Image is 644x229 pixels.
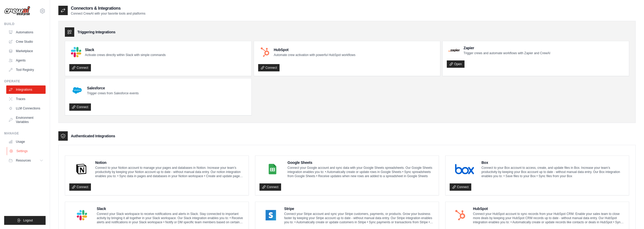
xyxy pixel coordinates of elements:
[284,206,435,211] h4: Stripe
[274,53,355,57] p: Automate crew activation with powerful HubSpot workflows
[97,206,244,211] h4: Slack
[71,84,83,97] img: Salesforce Logo
[448,49,460,52] img: Zapier Logo
[69,183,91,191] a: Connect
[6,28,46,36] a: Automations
[288,166,435,178] p: Connect your Google account and sync data with your Google Sheets spreadsheets. Our Google Sheets...
[259,183,281,191] a: Connect
[71,47,81,57] img: Slack Logo
[260,47,270,57] img: HubSpot Logo
[261,164,284,174] img: Google Sheets Logo
[6,95,46,103] a: Traces
[4,131,46,135] div: Manage
[97,212,244,224] p: Connect your Slack workspace to receive notifications and alerts in Slack. Stay connected to impo...
[450,183,471,191] a: Connect
[71,5,145,11] h2: Connectors & Integrations
[71,210,93,220] img: Slack Logo
[4,22,46,26] div: Build
[4,79,46,83] div: Operate
[87,85,139,91] h4: Salesforce
[481,166,625,178] p: Connect to your Box account to access, create, and update files in Box. Increase your team’s prod...
[95,160,244,165] h4: Notion
[258,64,280,71] a: Connect
[71,11,145,16] p: Connect CrewAI with your favorite tools and platforms
[87,91,139,95] p: Trigger crews from Salesforce events
[69,103,91,111] a: Connect
[463,45,550,51] h4: Zapier
[6,114,46,126] a: Environment Variables
[288,160,435,165] h4: Google Sheets
[6,66,46,74] a: Tool Registry
[451,164,478,174] img: Box Logo
[77,29,115,35] h3: Triggering Integrations
[473,206,625,211] h4: HubSpot
[451,210,469,220] img: HubSpot Logo
[6,104,46,113] a: LLM Connections
[6,85,46,94] a: Integrations
[6,38,46,46] a: Crew Studio
[6,56,46,65] a: Agents
[95,166,244,178] p: Connect to your Notion account to manage your pages and databases in Notion. Increase your team’s...
[16,158,31,163] span: Resources
[69,64,91,71] a: Connect
[71,164,92,174] img: Notion Logo
[85,47,166,52] h4: Slack
[71,133,115,139] h3: Authenticated Integrations
[261,210,281,220] img: Stripe Logo
[463,51,550,55] p: Trigger crews and automate workflows with Zapier and CrewAI
[481,160,625,165] h4: Box
[284,212,435,224] p: Connect your Stripe account and sync your Stripe customers, payments, or products. Grow your busi...
[6,47,46,55] a: Marketplace
[6,138,46,146] a: Usage
[23,218,33,222] span: Logout
[274,47,355,52] h4: HubSpot
[4,6,30,16] img: Logo
[4,216,46,225] button: Logout
[7,147,46,155] a: Settings
[85,53,166,57] p: Activate crews directly within Slack with simple commands
[473,212,625,224] p: Connect your HubSpot account to sync records from your HubSpot CRM. Enable your sales team to clo...
[447,60,464,68] a: Open
[6,156,46,165] button: Resources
